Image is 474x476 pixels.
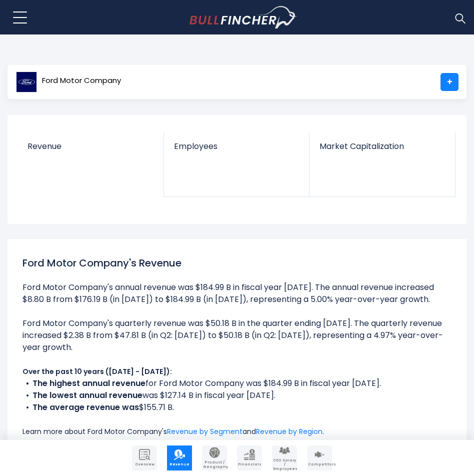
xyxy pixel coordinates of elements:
[319,141,445,151] span: Market Capitalization
[22,425,451,437] p: Learn more about Ford Motor Company's and .
[189,6,297,29] img: bullfincher logo
[32,389,142,401] b: The lowest annual revenue
[22,255,451,270] h1: Ford Motor Company's Revenue
[168,462,191,466] span: Revenue
[22,366,172,376] b: Over the past 10 years ([DATE] - [DATE]):
[202,445,227,470] a: Company Product/Geography
[174,141,299,151] span: Employees
[132,445,157,470] a: Company Overview
[16,71,37,92] img: F logo
[32,401,139,413] b: The average revenue was
[272,445,297,470] a: Company Employees
[309,132,455,168] a: Market Capitalization
[308,462,331,466] span: Competitors
[133,462,156,466] span: Overview
[203,460,226,469] span: Product / Geography
[15,73,121,91] a: Ford Motor Company
[307,445,332,470] a: Company Competitors
[167,445,192,470] a: Company Revenue
[237,445,262,470] a: Company Financials
[22,281,451,305] li: Ford Motor Company's annual revenue was $184.99 B in fiscal year [DATE]. The annual revenue incre...
[27,141,154,151] span: Revenue
[22,377,451,389] li: for Ford Motor Company was $184.99 B in fiscal year [DATE].
[42,76,121,85] span: Ford Motor Company
[440,73,458,91] a: +
[32,377,145,389] b: The highest annual revenue
[22,389,451,401] li: was $127.14 B in fiscal year [DATE].
[164,132,309,168] a: Employees
[22,401,451,413] li: $155.71 B.
[238,462,261,466] span: Financials
[189,6,297,29] a: Go to homepage
[273,458,296,471] span: CEO Salary / Employees
[167,426,242,436] a: Revenue by Segment
[22,317,451,353] li: Ford Motor Company's quarterly revenue was $50.18 B in the quarter ending [DATE]. The quarterly r...
[256,426,322,436] a: Revenue by Region
[17,132,164,168] a: Revenue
